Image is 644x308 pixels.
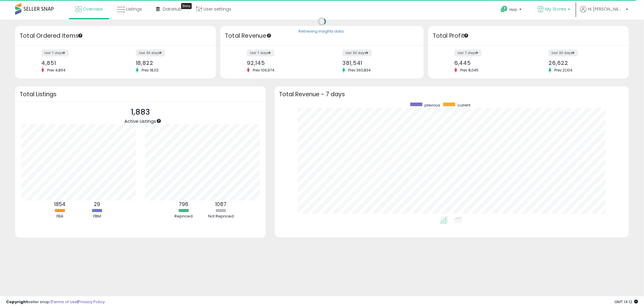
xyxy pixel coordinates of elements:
div: Tooltip anchor [463,33,469,38]
span: Overview [83,6,103,12]
label: last 7 days [247,49,274,56]
div: FBM [79,214,115,219]
a: Help [496,1,528,20]
div: Tooltip anchor [181,3,192,9]
span: Prev: 8,045 [457,68,482,73]
span: Hi [PERSON_NAME] [588,6,624,12]
div: Repriced [165,214,202,219]
h3: Total Profit [433,32,624,40]
span: Prev: 21,104 [551,68,575,73]
label: last 30 days [549,49,578,56]
label: last 30 days [136,49,165,56]
div: Not Repriced [203,214,239,219]
div: 92,145 [247,60,318,66]
div: FBA [42,214,78,219]
i: Get Help [500,5,508,13]
b: 29 [94,201,100,208]
label: last 7 days [454,49,482,56]
h3: Total Revenue - 7 days [279,92,624,97]
div: Tooltip anchor [78,33,83,38]
span: current [457,103,470,108]
label: last 30 days [342,49,372,56]
span: Active Listings [124,118,156,124]
a: Hi [PERSON_NAME] [580,6,628,20]
span: Prev: 4,864 [44,68,69,73]
h3: Total Revenue [225,32,419,40]
span: Prev: 18,112 [139,68,162,73]
div: 381,541 [342,60,413,66]
div: Tooltip anchor [266,33,272,38]
span: Help [509,7,517,12]
label: last 7 days [41,49,69,56]
div: 18,822 [136,60,205,66]
b: 1854 [54,201,66,208]
b: 796 [179,201,188,208]
h3: Total Listings [20,92,261,97]
span: My Stores [545,6,566,12]
h3: Total Ordered Items [20,32,211,40]
b: 1087 [215,201,226,208]
div: 4,851 [41,60,111,66]
div: Retrieving insights data.. [299,29,345,34]
span: Prev: 360,834 [345,68,374,73]
span: Prev: 106,974 [250,68,277,73]
span: DataHub [163,6,182,12]
span: previous [425,103,440,108]
div: Tooltip anchor [156,118,162,124]
span: Listings [126,6,142,12]
div: 26,622 [549,60,618,66]
p: 1,883 [124,106,156,118]
div: 6,445 [454,60,524,66]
